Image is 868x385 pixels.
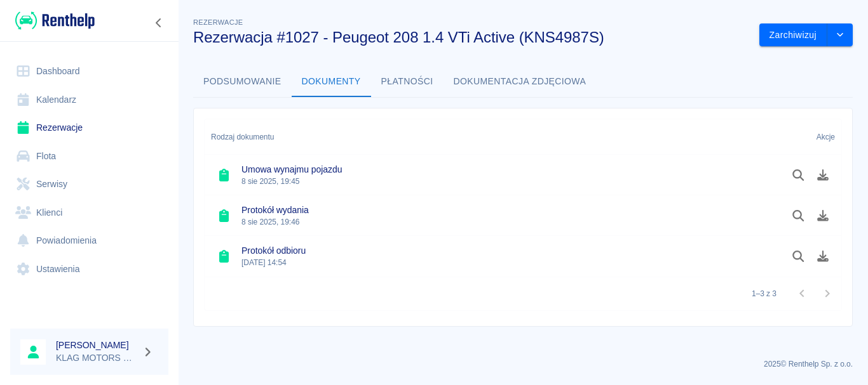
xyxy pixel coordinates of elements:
[241,257,306,268] p: [DATE] 14:54
[193,18,243,26] span: Rezerwacje
[811,245,836,267] button: Pobierz dokument
[10,114,168,142] a: Rezerwacje
[193,358,853,370] p: 2025 © Renthelp Sp. z o.o.
[786,245,811,267] button: Podgląd dokumentu
[10,86,168,114] a: Kalendarz
[211,119,274,155] div: Rodzaj dokumentu
[241,163,342,176] h6: Umowa wynajmu pojazdu
[786,164,811,186] button: Podgląd dokumentu
[241,244,306,257] h6: Protokół odbioru
[752,288,776,299] p: 1–3 z 3
[759,23,827,47] button: Zarchiwizuj
[811,164,836,186] button: Pobierz dokument
[56,351,137,365] p: KLAG MOTORS Rent a Car
[149,15,168,31] button: Zwiń nawigację
[371,67,444,97] button: Płatności
[10,10,95,31] a: Renthelp logo
[10,57,168,86] a: Dashboard
[827,23,853,47] button: drop-down
[292,67,371,97] button: Dokumenty
[10,199,168,227] a: Klienci
[811,205,836,226] button: Pobierz dokument
[15,10,95,31] img: Renthelp logo
[10,142,168,171] a: Flota
[786,205,811,226] button: Podgląd dokumentu
[10,255,168,284] a: Ustawienia
[241,216,309,228] p: 8 sie 2025, 19:46
[444,67,597,97] button: Dokumentacja zdjęciowa
[241,176,342,187] p: 8 sie 2025, 19:45
[767,119,841,155] div: Akcje
[10,226,168,255] a: Powiadomienia
[241,204,309,216] h6: Protokół wydania
[10,170,168,199] a: Serwisy
[817,119,835,155] div: Akcje
[193,67,292,97] button: Podsumowanie
[56,339,137,351] h6: [PERSON_NAME]
[205,119,767,155] div: Rodzaj dokumentu
[193,29,749,46] h3: Rezerwacja #1027 - Peugeot 208 1.4 VTi Active (KNS4987S)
